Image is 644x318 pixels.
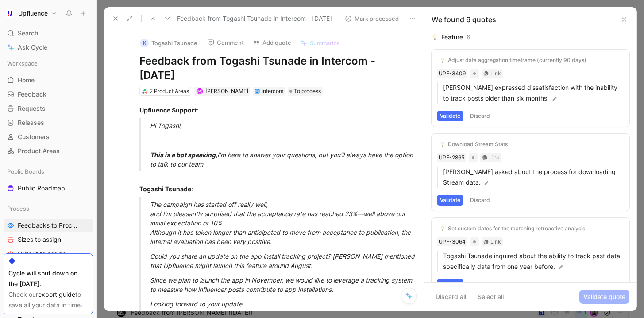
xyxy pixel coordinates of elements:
span: Product Areas [18,147,60,155]
span: Search [18,28,38,39]
button: Validate [437,279,463,290]
p: Togashi Tsunade inquired about the ability to track past data, specifically data from one year be... [443,251,624,272]
span: Process [7,204,29,213]
a: Product Areas [4,144,93,158]
a: Output to assign [4,247,93,260]
img: Upfluence [6,9,15,18]
span: Public Boards [7,167,44,176]
div: Adjust data aggregation timeframe (currently 90 days) [448,57,586,64]
div: Set custom dates for the matching retroactive analysis [448,225,585,232]
strong: This is a bot speaking, [150,151,217,159]
div: Public Boards [4,165,93,178]
a: Ask Cycle [4,41,93,54]
span: Feedback [18,90,46,99]
div: : [139,175,407,194]
span: Feedback from Togashi Tsunade in Intercom - [DATE] [177,13,332,24]
h1: Feedback from Togashi Tsunade in Intercom - [DATE] [139,54,407,82]
button: Discard [467,111,493,121]
div: 2 Product Areas [150,87,189,96]
div: ProcessFeedbacks to ProcessSizes to assignOutput to assignBusiness Focus to assign [4,202,93,275]
a: Feedback [4,88,93,101]
img: pen.svg [551,96,558,102]
button: 💡Set custom dates for the matching retroactive analysis [437,223,588,234]
button: KTogashi Tsunade [136,36,201,50]
button: Validate [437,195,463,206]
span: Public Roadmap [18,184,65,193]
button: Validate [437,111,463,121]
span: Customers [18,132,50,141]
div: Process [4,202,93,215]
div: 6 [467,32,470,43]
button: Add quote [249,36,295,49]
a: Feedbacks to Process [4,219,93,232]
h1: Upfluence [18,9,48,17]
p: [PERSON_NAME] asked about the process for downloading Stream data. [443,167,624,188]
button: Summarize [296,37,344,49]
button: 💡Download Stream Stats [437,139,511,150]
div: Search [4,27,93,40]
a: Public Roadmap [4,182,93,195]
div: Download Stream Stats [448,141,508,148]
a: Home [4,74,93,87]
span: Requests [18,104,46,113]
button: Discard [467,279,493,290]
div: Public BoardsPublic Roadmap [4,165,93,195]
div: : [139,105,407,115]
span: Feedbacks to Process [18,221,81,230]
div: Since we plan to launch the app in November, we would like to leverage a tracking system to measu... [150,275,418,294]
span: Home [18,76,35,85]
a: Requests [4,102,93,115]
span: Workspace [7,59,38,68]
button: 💡Adjust data aggregation timeframe (currently 90 days) [437,55,590,66]
div: Workspace [4,57,93,70]
span: Summarize [310,39,340,47]
button: Mark processed [341,12,403,25]
div: I’m here to answer your questions, but you’ll always have the option to talk to our team. [150,150,418,169]
img: 💡 [440,142,445,147]
div: Check our to save all your data in time. [8,289,88,310]
a: Releases [4,116,93,129]
div: Looking forward to your update. [150,299,418,309]
div: Intercom [262,87,283,96]
span: [PERSON_NAME] [205,88,248,94]
div: The campaign has started off really well, and I’m pleasantly surprised that the acceptance rate h... [150,200,418,246]
div: We found 6 quotes [432,14,496,25]
button: Discard all [432,290,470,304]
span: Sizes to assign [18,235,61,244]
p: [PERSON_NAME] expressed dissatisfaction with the inability to track posts older than six months. [443,82,624,104]
span: Releases [18,118,44,127]
div: K [140,39,149,47]
img: pen.svg [483,180,490,186]
div: Feature [441,32,463,43]
button: Comment [203,36,248,49]
img: 💡 [440,226,445,231]
button: Select all [474,290,508,304]
div: M [197,89,202,93]
div: Cycle will shut down on the [DATE]. [8,268,88,289]
div: Could you share an update on the app install tracking project? [PERSON_NAME] mentioned that Upflu... [150,252,418,270]
button: Discard [467,195,493,206]
a: Sizes to assign [4,233,93,246]
div: Hi Togashi, [150,121,418,130]
div: To process [288,87,323,96]
strong: Upfluence Support [139,106,197,114]
a: Customers [4,130,93,143]
img: pen.svg [558,264,564,270]
span: To process [294,87,321,96]
span: Ask Cycle [18,42,47,53]
span: Output to assign [18,249,66,258]
img: 💡 [432,34,438,40]
button: UpfluenceUpfluence [4,7,59,19]
button: Validate quote [579,290,629,304]
img: 💡 [440,58,445,63]
a: export guide [38,291,75,298]
strong: Togashi Tsunade [139,185,191,193]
